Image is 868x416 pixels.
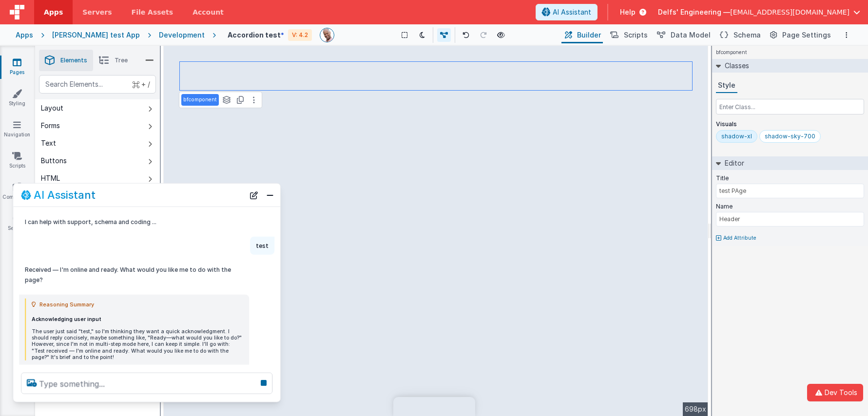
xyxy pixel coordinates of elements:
span: Apps [44,7,63,17]
p: Visuals [716,120,864,128]
div: 698px [683,402,708,416]
div: shadow-sky-700 [765,132,815,140]
span: File Assets [132,7,174,17]
button: Forms [35,117,160,134]
button: Buttons [35,152,160,170]
p: test [256,241,269,251]
div: Development [159,30,205,40]
span: Tree [115,57,128,64]
div: Layout [41,103,63,113]
span: Help [620,7,636,17]
button: New Chat [247,188,261,202]
span: Scripts [624,30,648,40]
input: Enter Class... [716,99,864,114]
img: 11ac31fe5dc3d0eff3fbbbf7b26fa6e1 [320,28,334,42]
span: Data Model [671,30,711,40]
button: Scripts [607,27,650,43]
div: --> [164,46,708,416]
button: Close [264,188,276,202]
button: Add Attribute [716,234,864,242]
div: [PERSON_NAME] test App [52,30,140,40]
h4: Accordion test [228,31,281,38]
p: The user just said "test," so I'm thinking they want a quick acknowledgment. I should reply conci... [32,328,243,360]
div: Text [41,138,56,148]
h2: Editor [721,156,744,170]
button: Schema [716,27,763,43]
button: Options [841,29,852,41]
button: Delfs' Engineering — [EMAIL_ADDRESS][DOMAIN_NAME] [658,7,860,17]
h2: AI Assistant [34,189,96,201]
span: Builder [577,30,601,40]
button: Data Model [654,27,713,43]
div: Forms [41,121,60,131]
button: HTML [35,170,160,187]
strong: Acknowledging user input [32,316,101,322]
span: Delfs' Engineering — [658,7,730,17]
div: shadow-xl [721,132,752,140]
span: Schema [733,30,761,40]
h4: bfcomponent [712,46,751,59]
span: AI Assistant [553,7,591,17]
div: V: 4.2 [288,29,312,41]
span: [EMAIL_ADDRESS][DOMAIN_NAME] [730,7,849,17]
h2: Classes [721,59,749,73]
button: Layout [35,99,160,117]
div: HTML [41,173,60,183]
span: Page Settings [782,30,831,40]
p: I can help with support, schema and coding ... [25,217,243,227]
label: Name [716,203,733,210]
p: Received — I'm online and ready. What would you like me to do with the page? [25,265,243,285]
div: Apps [16,30,33,40]
span: Servers [82,7,112,17]
label: Title [716,174,729,182]
p: Add Attribute [723,234,756,242]
button: Dev Tools [807,384,863,401]
span: Elements [60,57,87,64]
button: Text [35,134,160,152]
button: Page Settings [767,27,833,43]
input: Search Elements... [39,75,156,94]
p: bfcomponent [183,96,217,104]
div: Buttons [41,156,67,166]
span: Reasoning Summary [39,299,94,310]
button: AI Assistant [536,4,598,20]
span: + / [133,75,150,94]
button: Builder [561,27,603,43]
button: Style [716,78,737,93]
